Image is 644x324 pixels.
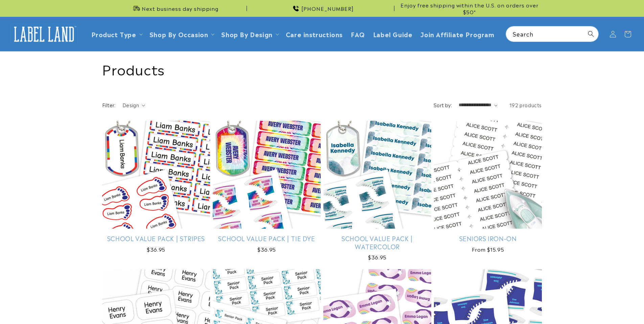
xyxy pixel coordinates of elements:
a: Shop By Design [221,29,272,39]
a: Label Guide [369,26,417,42]
img: Label Land [10,24,78,45]
a: Label Land [8,21,80,47]
a: Seniors Iron-On [434,234,542,242]
span: Join Affiliate Program [420,30,494,38]
a: School Value Pack | Tie Dye [213,234,321,242]
a: Care instructions [282,26,347,42]
a: School Value Pack | Watercolor [323,234,431,250]
h2: Filter: [102,101,116,109]
a: FAQ [347,26,369,42]
h1: Products [102,60,542,77]
a: Join Affiliate Program [416,26,498,42]
a: Product Type [91,29,136,39]
span: 192 products [509,101,542,108]
span: Label Guide [373,30,413,38]
span: Next business day shipping [142,5,218,12]
span: Shop By Occasion [149,30,208,38]
summary: Shop By Design [217,26,281,42]
span: FAQ [351,30,365,38]
button: Search [583,26,598,41]
summary: Design (0 selected) [122,101,145,109]
span: [PHONE_NUMBER] [301,5,354,12]
a: School Value Pack | Stripes [102,234,210,242]
summary: Shop By Occasion [145,26,217,42]
label: Sort by: [434,101,452,108]
span: Care instructions [286,30,343,38]
span: Enjoy free shipping within the U.S. on orders over $50* [397,2,542,15]
span: Design [122,101,139,108]
summary: Product Type [87,26,145,42]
